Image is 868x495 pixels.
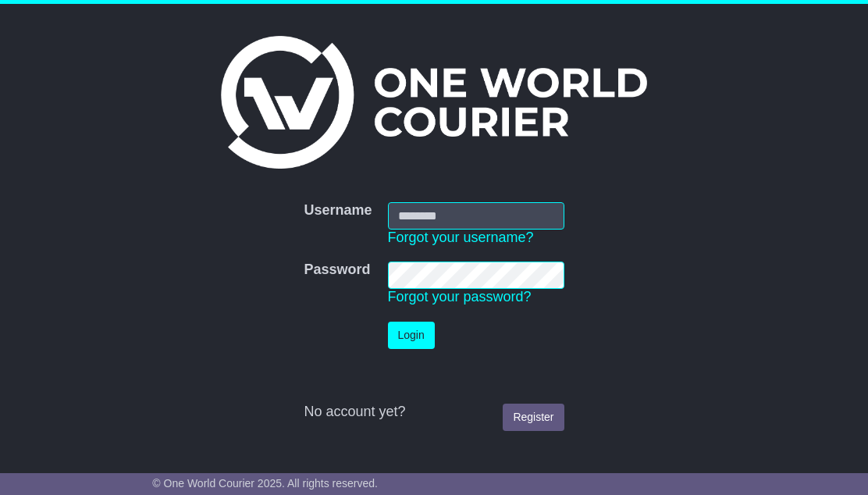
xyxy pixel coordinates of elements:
[304,202,372,219] label: Username
[388,322,435,349] button: Login
[304,404,564,421] div: No account yet?
[221,36,647,169] img: One World
[388,289,532,304] a: Forgot your password?
[503,404,564,431] a: Register
[304,262,370,279] label: Password
[152,477,378,490] span: © One World Courier 2025. All rights reserved.
[388,230,534,245] a: Forgot your username?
